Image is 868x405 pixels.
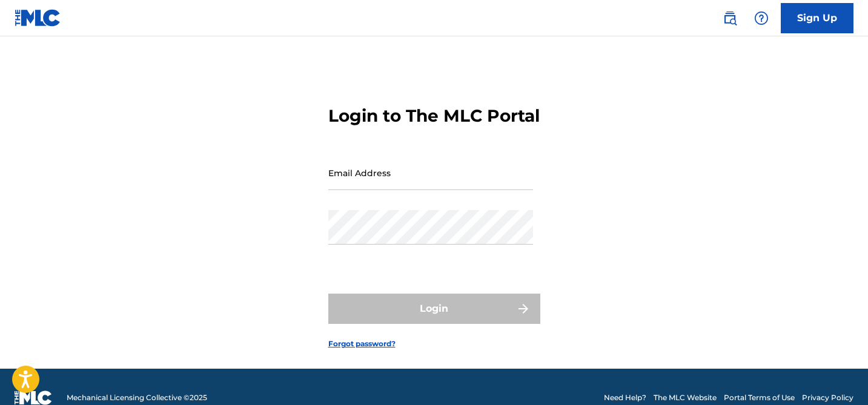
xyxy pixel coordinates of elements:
a: Sign Up [781,3,853,33]
a: The MLC Website [654,392,717,403]
a: Need Help? [604,392,646,403]
h3: Login to The MLC Portal [328,105,540,127]
img: help [754,11,769,25]
img: search [723,11,737,25]
a: Privacy Policy [802,392,853,403]
span: Mechanical Licensing Collective © 2025 [67,392,207,403]
a: Public Search [718,6,742,30]
a: Forgot password? [328,338,396,349]
img: logo [15,390,52,405]
div: Help [749,6,774,30]
img: MLC Logo [15,9,61,27]
a: Portal Terms of Use [724,392,795,403]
